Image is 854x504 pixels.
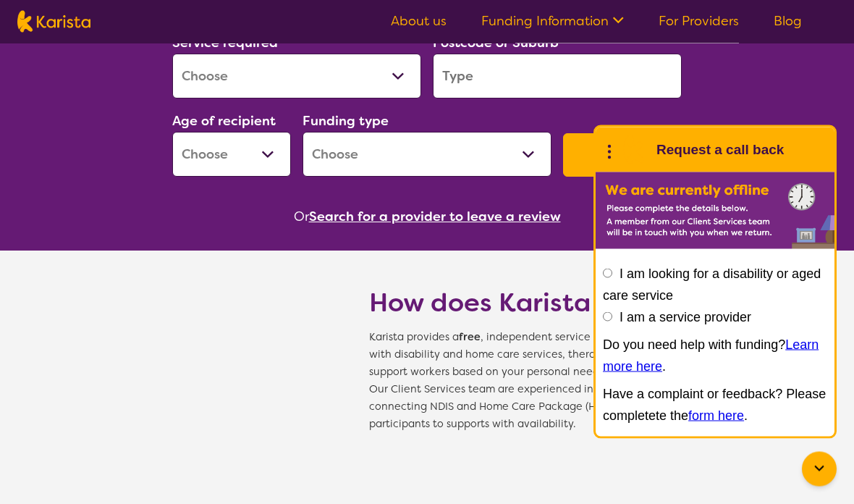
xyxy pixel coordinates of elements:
span: Or [294,206,309,228]
p: Have a complaint or feedback? Please completete the . [603,383,827,427]
a: About us [391,12,447,30]
h1: Request a call back [656,139,784,161]
button: Search for a provider to leave a review [309,206,561,228]
input: Type [433,54,682,99]
label: I am looking for a disability or aged care service [603,266,821,303]
b: free [459,331,481,345]
a: form here [688,408,744,423]
img: Karista logo [17,11,90,33]
h1: How does Karista work? [369,286,673,321]
label: Age of recipient [172,113,276,130]
label: I am a service provider [620,310,751,324]
label: Service required [172,35,278,52]
a: Blog [774,12,802,30]
button: Search [563,134,682,177]
p: Do you need help with funding? . [603,334,827,377]
a: For Providers [659,12,739,30]
img: Karista [619,135,648,164]
span: Karista provides a , independent service connecting you with disability and home care services, t... [369,329,673,434]
img: Karista offline chat form to request call back [596,172,834,249]
a: Funding Information [481,12,624,30]
label: Funding type [303,113,389,130]
label: Postcode or Suburb [433,35,559,52]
